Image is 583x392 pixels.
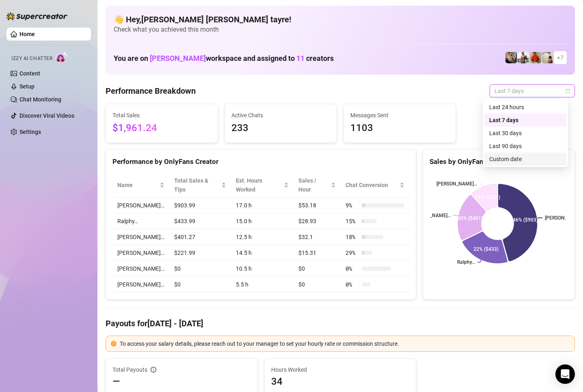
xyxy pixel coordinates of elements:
[174,176,220,194] span: Total Sales & Tips
[11,55,52,62] span: Izzy AI Chatter
[169,213,231,229] td: $433.99
[19,129,41,135] a: Settings
[169,198,231,213] td: $903.99
[169,261,231,277] td: $0
[112,121,211,136] span: $1,961.24
[236,176,282,194] div: Est. Hours Worked
[350,121,449,136] span: 1103
[345,280,358,289] span: 0 %
[151,367,156,373] span: info-circle
[566,88,570,93] span: calendar
[112,365,147,374] span: Total Payouts
[345,217,358,226] span: 15 %
[112,261,169,277] td: [PERSON_NAME]…
[484,153,566,166] div: Custom date
[112,156,409,167] div: Performance by OnlyFans Creator
[484,127,566,140] div: Last 30 days
[19,96,61,103] a: Chat Monitoring
[112,198,169,213] td: [PERSON_NAME]…
[345,248,358,257] span: 29 %
[231,245,294,261] td: 14.5 h
[169,173,231,198] th: Total Sales & Tips
[169,229,231,245] td: $401.27
[231,121,330,136] span: 233
[150,54,206,62] span: [PERSON_NAME]
[294,261,341,277] td: $0
[345,201,358,210] span: 9 %
[117,181,158,190] span: Name
[112,245,169,261] td: [PERSON_NAME]…
[169,245,231,261] td: $221.99
[345,181,398,190] span: Chat Conversion
[489,116,561,125] div: Last 7 days
[298,176,330,194] span: Sales / Hour
[271,365,410,374] span: Hours Worked
[457,260,475,265] text: Ralphy…
[111,341,117,347] span: exclamation-circle
[56,52,68,63] img: AI Chatter
[484,140,566,153] div: Last 90 days
[489,129,561,138] div: Last 30 days
[294,198,341,213] td: $53.18
[530,52,541,63] img: Justin
[19,31,35,37] a: Home
[294,277,341,293] td: $0
[345,264,358,273] span: 0 %
[231,213,294,229] td: 15.0 h
[231,229,294,245] td: 12.5 h
[489,155,561,164] div: Custom date
[106,85,196,97] h4: Performance Breakdown
[231,261,294,277] td: 10.5 h
[437,181,477,187] text: [PERSON_NAME]…
[114,54,334,63] h1: You are on workspace and assigned to creators
[294,173,341,198] th: Sales / Hour
[350,111,449,120] span: Messages Sent
[505,52,517,63] img: George
[555,364,575,384] div: Open Intercom Messenger
[296,54,304,62] span: 11
[169,277,231,293] td: $0
[231,277,294,293] td: 5.5 h
[231,111,330,120] span: Active Chats
[112,213,169,229] td: Ralphy…
[19,83,35,90] a: Setup
[542,52,553,63] img: Ralphy
[518,52,529,63] img: JUSTIN
[494,85,570,97] span: Last 7 days
[120,339,570,348] div: To access your salary details, please reach out to your manager to set your hourly rate or commis...
[19,70,40,77] a: Content
[271,375,410,388] span: 34
[484,114,566,127] div: Last 7 days
[430,156,568,167] div: Sales by OnlyFans Creator
[345,233,358,241] span: 18 %
[341,173,409,198] th: Chat Conversion
[294,229,341,245] td: $32.1
[484,101,566,114] div: Last 24 hours
[231,198,294,213] td: 17.0 h
[112,111,211,120] span: Total Sales
[294,245,341,261] td: $15.31
[106,318,575,329] h4: Payouts for [DATE] - [DATE]
[557,53,564,62] span: + 7
[489,103,561,112] div: Last 24 hours
[112,173,169,198] th: Name
[112,277,169,293] td: [PERSON_NAME]…
[6,12,67,20] img: logo-BBDzfeDw.svg
[19,112,74,119] a: Discover Viral Videos
[294,213,341,229] td: $28.93
[112,229,169,245] td: [PERSON_NAME]…
[114,25,567,34] span: Check what you achieved this month
[112,375,120,388] span: —
[489,142,561,151] div: Last 90 days
[114,14,567,25] h4: 👋 Hey, [PERSON_NAME] [PERSON_NAME] tayre !
[410,213,451,218] text: [PERSON_NAME]…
